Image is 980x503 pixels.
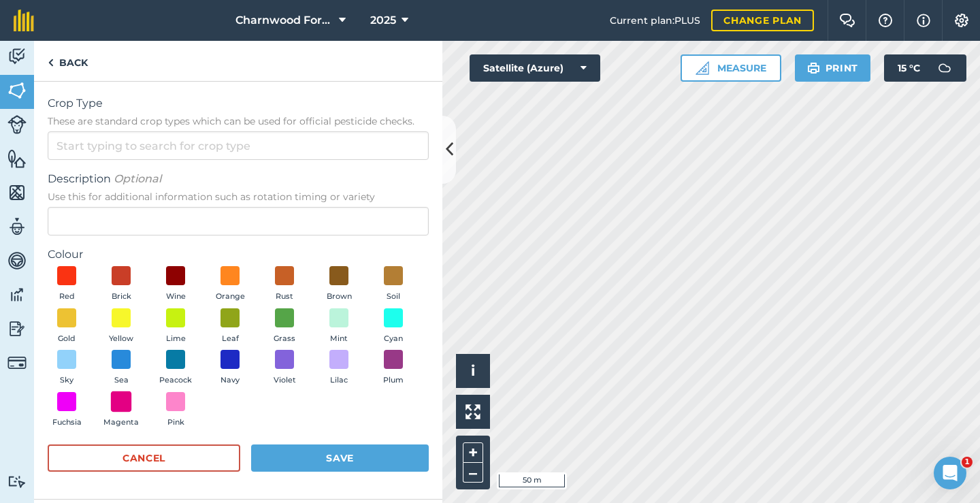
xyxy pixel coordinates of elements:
[48,95,429,112] span: Crop Type
[7,80,27,101] img: svg+xml;base64,PHN2ZyB4bWxucz0iaHR0cDovL3d3dy53My5vcmcvMjAwMC9zdmciIHdpZHRoPSI1NiIgaGVpZ2h0PSI2MC...
[114,374,129,387] span: Sea
[34,41,101,81] a: Back
[456,354,490,388] button: i
[934,457,966,489] iframe: Intercom live chat
[112,291,131,303] span: Brick
[102,308,140,345] button: Yellow
[7,216,27,237] img: svg+xml;base64,PD94bWwgdmVyc2lvbj0iMS4wIiBlbmNvZGluZz0idXRmLTgiPz4KPCEtLSBHZW5lcmF0b3I6IEFkb2JlIE...
[953,14,970,27] img: A cog icon
[48,444,240,472] button: Cancel
[157,392,195,429] button: Pink
[374,308,412,345] button: Cyan
[48,246,429,263] label: Colour
[102,266,140,303] button: Brick
[795,54,871,82] button: Print
[463,463,483,483] button: –
[102,350,140,387] button: Sea
[166,291,186,303] span: Wine
[877,14,894,27] img: A question mark icon
[52,417,82,429] span: Fuchsia
[807,60,820,76] img: svg+xml;base64,PHN2ZyB4bWxucz0iaHR0cDovL3d3dy53My5vcmcvMjAwMC9zdmciIHdpZHRoPSIxOSIgaGVpZ2h0PSIyNC...
[265,308,304,345] button: Grass
[157,350,195,387] button: Peacock
[711,10,814,31] a: Change plan
[330,333,348,345] span: Mint
[48,131,429,160] input: Start typing to search for crop type
[167,417,184,429] span: Pink
[48,54,54,71] img: svg+xml;base64,PHN2ZyB4bWxucz0iaHR0cDovL3d3dy53My5vcmcvMjAwMC9zdmciIHdpZHRoPSI5IiBoZWlnaHQ9IjI0Ii...
[48,190,429,204] span: Use this for additional information such as rotation timing or variety
[931,54,958,82] img: svg+xml;base64,PD94bWwgdmVyc2lvbj0iMS4wIiBlbmNvZGluZz0idXRmLTgiPz4KPCEtLSBHZW5lcmF0b3I6IEFkb2JlIE...
[251,444,429,472] button: Save
[898,54,920,82] span: 15 ° C
[7,148,27,169] img: svg+xml;base64,PHN2ZyB4bWxucz0iaHR0cDovL3d3dy53My5vcmcvMjAwMC9zdmciIHdpZHRoPSI1NiIgaGVpZ2h0PSI2MC...
[48,392,86,429] button: Fuchsia
[58,333,76,345] span: Gold
[48,308,86,345] button: Gold
[320,266,358,303] button: Brown
[7,182,27,203] img: svg+xml;base64,PHN2ZyB4bWxucz0iaHR0cDovL3d3dy53My5vcmcvMjAwMC9zdmciIHdpZHRoPSI1NiIgaGVpZ2h0PSI2MC...
[235,12,333,29] span: Charnwood Forest Alpacas
[276,291,293,303] span: Rust
[102,392,140,429] button: Magenta
[60,374,73,387] span: Sky
[265,350,304,387] button: Violet
[7,475,27,488] img: svg+xml;base64,PD94bWwgdmVyc2lvbj0iMS4wIiBlbmNvZGluZz0idXRmLTgiPz4KPCEtLSBHZW5lcmF0b3I6IEFkb2JlIE...
[220,374,240,387] span: Navy
[7,319,27,339] img: svg+xml;base64,PD94bWwgdmVyc2lvbj0iMS4wIiBlbmNvZGluZz0idXRmLTgiPz4KPCEtLSBHZW5lcmF0b3I6IEFkb2JlIE...
[7,285,27,305] img: svg+xml;base64,PD94bWwgdmVyc2lvbj0iMS4wIiBlbmNvZGluZz0idXRmLTgiPz4KPCEtLSBHZW5lcmF0b3I6IEFkb2JlIE...
[465,404,480,419] img: Four arrows, one pointing top left, one top right, one bottom right and the last bottom left
[370,12,396,29] span: 2025
[470,54,600,82] button: Satellite (Azure)
[387,291,400,303] span: Soil
[463,442,483,463] button: +
[48,171,429,187] span: Description
[274,333,295,345] span: Grass
[384,333,403,345] span: Cyan
[320,350,358,387] button: Lilac
[884,54,966,82] button: 15 °C
[157,266,195,303] button: Wine
[48,114,429,128] span: These are standard crop types which can be used for official pesticide checks.
[48,266,86,303] button: Red
[159,374,192,387] span: Peacock
[610,13,700,28] span: Current plan : PLUS
[7,115,27,134] img: svg+xml;base64,PD94bWwgdmVyc2lvbj0iMS4wIiBlbmNvZGluZz0idXRmLTgiPz4KPCEtLSBHZW5lcmF0b3I6IEFkb2JlIE...
[265,266,304,303] button: Rust
[222,333,239,345] span: Leaf
[114,172,161,185] em: Optional
[374,266,412,303] button: Soil
[839,14,855,27] img: Two speech bubbles overlapping with the left bubble in the forefront
[211,308,249,345] button: Leaf
[157,308,195,345] button: Lime
[7,250,27,271] img: svg+xml;base64,PD94bWwgdmVyc2lvbj0iMS4wIiBlbmNvZGluZz0idXRmLTgiPz4KPCEtLSBHZW5lcmF0b3I6IEFkb2JlIE...
[383,374,404,387] span: Plum
[962,457,973,468] span: 1
[320,308,358,345] button: Mint
[166,333,186,345] span: Lime
[59,291,75,303] span: Red
[211,266,249,303] button: Orange
[216,291,245,303] span: Orange
[7,46,27,67] img: svg+xml;base64,PD94bWwgdmVyc2lvbj0iMS4wIiBlbmNvZGluZz0idXRmLTgiPz4KPCEtLSBHZW5lcmF0b3I6IEFkb2JlIE...
[14,10,34,31] img: fieldmargin Logo
[211,350,249,387] button: Navy
[103,417,139,429] span: Magenta
[109,333,133,345] span: Yellow
[327,291,352,303] span: Brown
[330,374,348,387] span: Lilac
[696,61,709,75] img: Ruler icon
[274,374,296,387] span: Violet
[471,362,475,379] span: i
[917,12,930,29] img: svg+xml;base64,PHN2ZyB4bWxucz0iaHR0cDovL3d3dy53My5vcmcvMjAwMC9zdmciIHdpZHRoPSIxNyIgaGVpZ2h0PSIxNy...
[681,54,781,82] button: Measure
[48,350,86,387] button: Sky
[374,350,412,387] button: Plum
[7,353,27,372] img: svg+xml;base64,PD94bWwgdmVyc2lvbj0iMS4wIiBlbmNvZGluZz0idXRmLTgiPz4KPCEtLSBHZW5lcmF0b3I6IEFkb2JlIE...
